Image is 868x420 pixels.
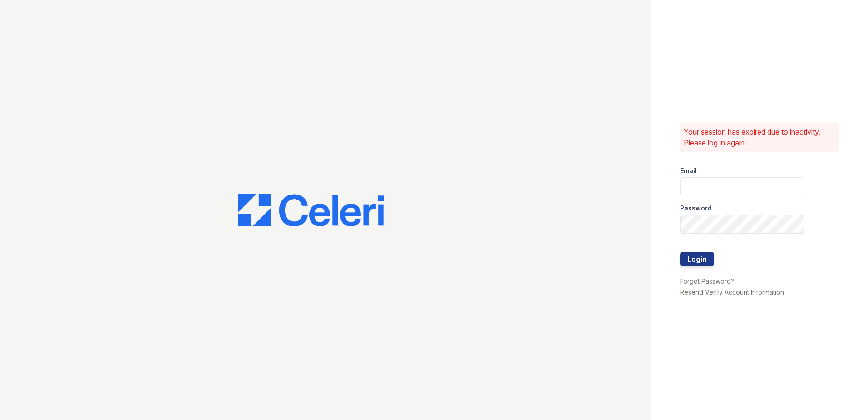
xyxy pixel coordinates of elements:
[680,277,734,285] a: Forgot Password?
[680,252,714,266] button: Login
[680,288,784,296] a: Resend Verify Account Information
[680,166,697,175] label: Email
[680,204,712,213] label: Password
[684,126,835,148] p: Your session has expired due to inactivity. Please log in again.
[238,194,384,226] img: CE_Logo_Blue-a8612792a0a2168367f1c8372b55b34899dd931a85d93a1a3d3e32e68fde9ad4.png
